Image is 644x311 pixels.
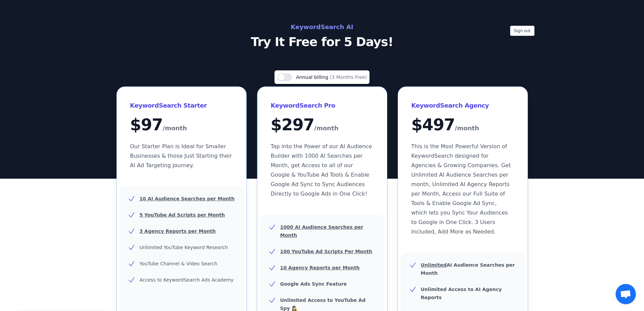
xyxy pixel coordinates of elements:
[271,116,374,134] div: $ 297
[314,123,338,134] span: /month
[455,123,479,134] span: /month
[140,277,234,283] span: Access to KeywordSearch Ads Academy
[140,245,228,250] span: Unlimited YouTube Keyword Research
[130,100,233,111] h3: KeywordSearch Starter
[171,35,474,49] p: Try It Free for 5 Days!
[616,284,636,304] a: Open chat
[140,212,225,218] u: 5 YouTube Ad Scripts per Month
[280,297,366,311] b: Unlimited Access to YouTube Ad Spy 🕵️‍♀️
[421,262,447,268] u: Unlimited
[296,74,330,80] span: Annual billing
[280,265,360,270] u: 10 Agency Reports per Month
[510,26,534,36] button: Sign out
[140,228,216,234] u: 3 Agency Reports per Month
[421,287,502,300] b: Unlimited Access to AI Agency Reports
[280,249,372,254] u: 100 YouTube Ad Scripts Per Month
[130,116,233,134] div: $ 97
[163,123,187,134] span: /month
[171,22,474,32] h2: KeywordSearch AI
[411,100,514,111] h3: KeywordSearch Agency
[421,262,515,276] b: AI Audience Searches per Month
[130,143,232,169] span: Our Starter Plan is Ideal for Smaller Businesses & those Just Starting their AI Ad Targeting Jour...
[411,143,511,235] span: This is the Most Powerful Version of KeywordSearch designed for Agencies & Growing Companies. Get...
[280,224,363,238] u: 1000 AI Audience Searches per Month
[411,116,514,134] div: $ 497
[271,143,372,197] span: Tap into the Power of our AI Audience Builder with 1000 AI Searches per Month, get Access to all ...
[140,261,217,266] span: YouTube Channel & Video Search
[280,281,347,287] b: Google Ads Sync Feature
[140,196,235,201] u: 10 AI Audience Searches per Month
[330,74,367,80] span: (3 Months Free)
[271,100,374,111] h3: KeywordSearch Pro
